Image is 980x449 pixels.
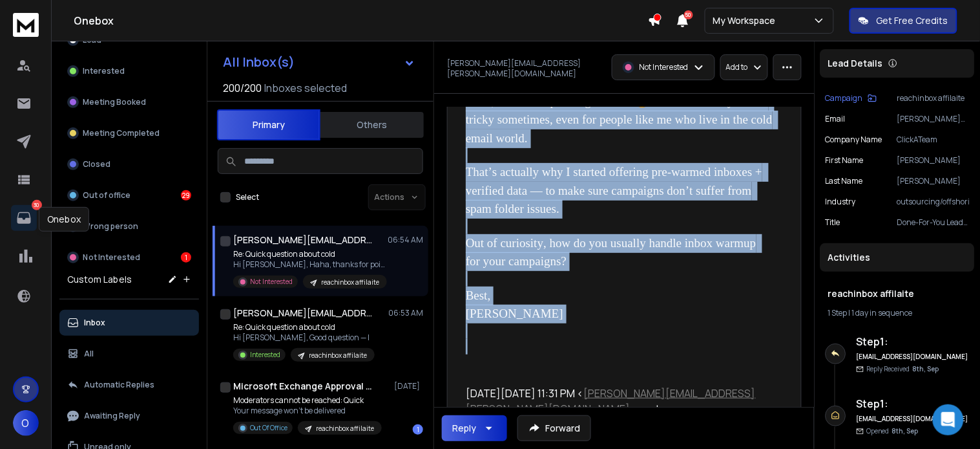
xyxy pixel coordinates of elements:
p: Lead Details [828,57,883,70]
p: Done-For-You Lead Systems Expert | Cold Email & Funnel Optimization 🎯 [897,217,970,228]
h6: [EMAIL_ADDRESS][DOMAIN_NAME] [857,352,970,362]
button: Forward [517,415,591,441]
p: Automatic Replies [84,380,154,390]
p: Out Of Office [250,423,287,433]
p: Get Free Credits [877,14,948,27]
span: Best, [466,289,491,302]
div: 1 [181,252,191,263]
p: All [84,349,94,359]
span: 8th, Sep [913,364,939,373]
div: Open Intercom Messenger [933,404,964,435]
p: [PERSON_NAME] [897,155,970,166]
h1: All Inbox(s) [223,56,295,69]
h6: Step 1 : [857,334,970,349]
p: Hi [PERSON_NAME], Haha, thanks for pointing [233,259,388,270]
a: 30 [11,205,37,231]
p: reachinbox affilaite [309,351,367,360]
p: Meeting Completed [83,128,160,138]
p: Awaiting Reply [84,411,140,421]
h1: reachinbox affilaite [828,287,967,300]
button: Interested [59,58,199,84]
h3: Custom Labels [67,273,132,286]
p: Closed [83,159,110,170]
p: Email [826,114,846,124]
span: 200 / 200 [223,80,262,96]
p: Company Name [826,135,882,145]
h1: Onebox [74,13,648,28]
button: Meeting Booked [59,89,199,115]
p: outsourcing/offshoring [897,197,970,207]
button: Out of office29 [59,182,199,208]
p: Add to [726,62,748,72]
p: [PERSON_NAME][EMAIL_ADDRESS][PERSON_NAME][DOMAIN_NAME] [897,114,970,124]
p: industry [826,197,856,207]
h6: Step 1 : [857,396,970,411]
button: All Inbox(s) [213,49,426,75]
p: Not Interested [250,277,293,287]
p: 06:53 AM [388,308,423,318]
div: Activities [820,243,975,272]
p: [DATE] [394,381,423,391]
h6: [EMAIL_ADDRESS][DOMAIN_NAME] [857,414,970,424]
p: Your message won't be delivered [233,406,382,416]
p: [PERSON_NAME] [897,176,970,186]
p: reachinbox affilaite [321,278,379,287]
h1: Microsoft Exchange Approval Assistant [233,380,375,393]
button: Meeting Completed [59,120,199,146]
div: Onebox [39,207,89,232]
p: reachinbox affilaite [897,93,970,104]
div: | [828,308,967,318]
button: Campaign [826,93,877,104]
p: ClickATeam [897,135,970,145]
p: Not Interested [640,62,689,72]
img: logo [13,13,39,37]
button: Inbox [59,310,199,336]
p: Interested [250,350,280,360]
button: O [13,410,39,436]
div: 1 [413,424,423,435]
p: Wrong person [83,221,138,232]
p: First Name [826,155,864,166]
p: Reply Received [867,364,939,374]
button: All [59,341,199,367]
p: My Workspace [713,14,781,27]
p: [PERSON_NAME][EMAIL_ADDRESS][PERSON_NAME][DOMAIN_NAME] [447,58,604,79]
p: title [826,217,840,228]
p: Re: Quick question about cold [233,322,375,333]
p: Out of office [83,190,130,201]
button: Others [320,111,424,139]
p: Interested [83,66,125,76]
div: 29 [181,190,191,201]
p: Meeting Booked [83,97,146,107]
button: Reply [442,415,507,441]
button: Wrong person [59,214,199,239]
span: Out of curiosity, how do you usually handle inbox warmup for your campaigns? [466,236,759,268]
h1: [PERSON_NAME][EMAIL_ADDRESS][PERSON_NAME][DOMAIN_NAME] [233,234,375,246]
button: Automatic Replies [59,372,199,398]
button: Closed [59,151,199,177]
button: Get Free Credits [850,8,957,34]
span: [PERSON_NAME] [466,307,563,320]
p: Re: Quick question about cold [233,249,388,259]
p: Inbox [84,318,105,328]
a: [PERSON_NAME][EMAIL_ADDRESS][PERSON_NAME][DOMAIN_NAME] [466,386,756,416]
span: Haha, thanks for pointing that out 🙂 — deliverability can be tricky sometimes, even for people li... [466,94,776,145]
button: Primary [217,109,320,140]
p: Moderators cannot be reached: Quick [233,395,382,406]
span: 8th, Sep [892,426,919,435]
span: That’s actually why I started offering pre-warmed inboxes + verified data — to make sure campaign... [466,165,766,215]
span: 1 day in sequence [852,307,913,318]
h1: [PERSON_NAME][EMAIL_ADDRESS][DOMAIN_NAME] [233,307,375,320]
p: reachinbox affilaite [316,424,374,433]
button: Awaiting Reply [59,403,199,429]
p: Hi [PERSON_NAME], Good question — I [233,333,375,343]
button: Not Interested1 [59,245,199,270]
div: Reply [452,422,476,435]
p: Not Interested [83,252,140,263]
p: 30 [32,200,42,210]
p: Last Name [826,176,863,186]
p: Campaign [826,93,863,104]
